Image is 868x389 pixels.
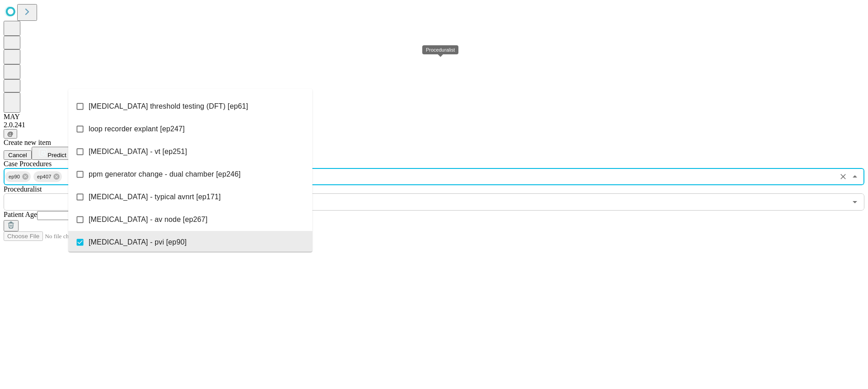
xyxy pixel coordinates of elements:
span: Proceduralist [4,185,42,193]
div: ep407 [33,171,62,182]
div: MAY [4,113,864,121]
span: Predict [47,152,66,158]
span: Scheduled Procedure [4,160,52,168]
span: [MEDICAL_DATA] - typical avnrt [ep171] [89,192,221,202]
span: ep407 [33,172,55,182]
span: ep90 [5,172,24,182]
button: @ [4,129,17,139]
span: [MEDICAL_DATA] - av node [ep267] [89,214,208,225]
button: Close [849,170,861,183]
button: Clear [837,170,849,183]
span: Patient Age [4,211,37,218]
span: [MEDICAL_DATA] - pvi [ep90] [89,237,187,248]
span: Cancel [8,152,27,158]
div: ep90 [5,171,31,182]
button: Cancel [4,150,32,160]
button: Predict [32,147,73,160]
span: [MEDICAL_DATA] threshold testing (DFT) [ep61] [89,101,248,112]
div: 2.0.241 [4,121,864,129]
div: Proceduralist [422,45,458,54]
span: @ [7,130,14,137]
span: ppm generator change - dual chamber [ep246] [89,169,241,180]
span: [MEDICAL_DATA] - vt [ep251] [89,146,187,157]
span: loop recorder explant [ep247] [89,124,185,134]
button: Open [849,196,861,208]
span: Create new item [4,139,51,146]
